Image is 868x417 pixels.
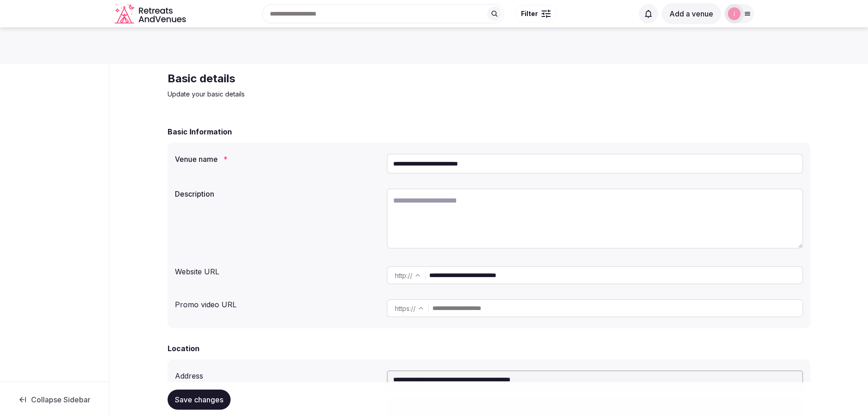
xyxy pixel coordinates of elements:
span: Collapse Sidebar [31,395,90,404]
button: Collapse Sidebar [7,390,101,410]
label: Description [175,190,379,198]
label: Venue name [175,155,379,163]
h2: Location [168,343,200,354]
p: Update your basic details [168,90,474,99]
h2: Basic details [168,71,474,86]
h2: Basic Information [168,126,232,137]
button: Add a venue [662,3,721,24]
svg: Retreats and Venues company logo [115,4,188,24]
a: Visit the homepage [115,4,188,24]
img: jen-7867 [728,7,741,20]
span: Save changes [175,395,223,404]
div: Address [175,367,379,381]
div: Website URL [175,262,379,277]
a: Add a venue [662,9,721,18]
span: Filter [521,9,538,18]
button: Save changes [168,390,231,410]
button: Filter [515,5,557,22]
div: Promo video URL [175,295,379,310]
